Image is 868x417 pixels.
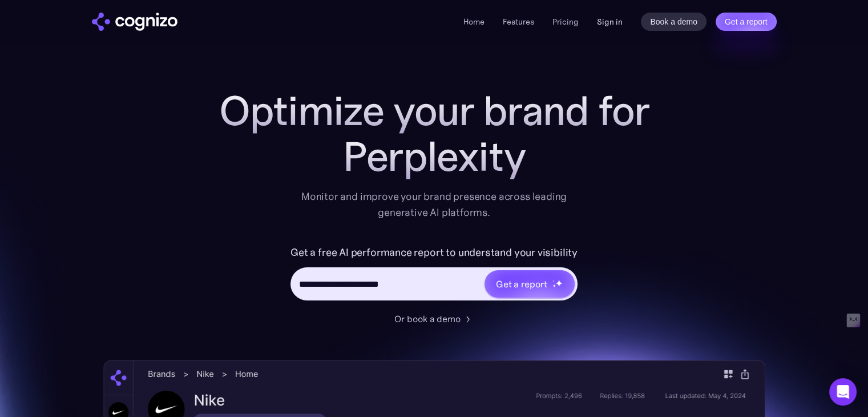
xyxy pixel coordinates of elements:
[552,284,556,288] img: star
[92,13,177,31] a: home
[290,243,578,306] form: Hero URL Input Form
[552,280,554,282] img: star
[641,13,706,31] a: Book a demo
[597,15,623,29] a: Sign in
[290,243,578,262] label: Get a free AI performance report to understand your visibility
[496,277,547,291] div: Get a report
[829,378,857,406] div: Open Intercom Messenger
[503,17,534,27] a: Features
[552,17,579,27] a: Pricing
[294,189,575,220] div: Monitor and improve your brand presence across leading generative AI platforms.
[483,269,576,299] a: Get a reportstarstarstar
[206,134,663,179] div: Perplexity
[394,312,474,326] a: Or book a demo
[394,312,461,326] div: Or book a demo
[716,13,777,31] a: Get a report
[555,279,563,287] img: star
[206,88,663,134] h1: Optimize your brand for
[463,17,485,27] a: Home
[92,13,177,31] img: cognizo logo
